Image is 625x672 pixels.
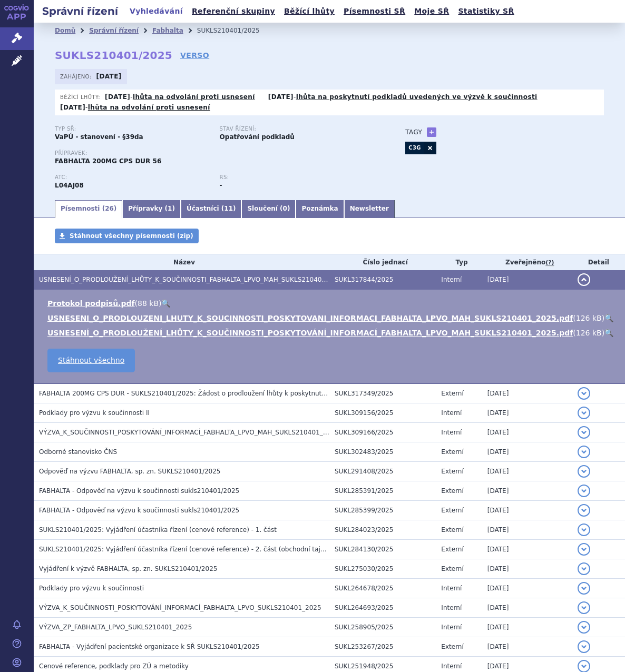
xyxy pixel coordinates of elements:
span: Interní [441,429,462,436]
span: Interní [441,276,462,283]
td: SUKL264693/2025 [329,598,436,618]
th: Detail [572,254,625,270]
td: SUKL275030/2025 [329,559,436,579]
button: detail [578,485,590,497]
span: Externí [441,487,463,495]
span: VÝZVA_K_SOUČINNOSTI_POSKYTOVÁNÍ_INFORMACÍ_FABHALTA_LPVO_MAH_SUKLS210401_2025 [39,429,339,436]
span: Interní [441,604,462,611]
button: detail [578,523,590,536]
span: Odborné stanovisko ČNS [39,448,117,456]
p: Přípravek: [55,150,384,156]
span: FABHALTA - Vyjádření pacientské organizace k SŘ SUKLS210401/2025 [39,643,260,650]
button: detail [578,273,590,286]
span: Externí [441,507,463,514]
td: SUKL317844/2025 [329,270,436,290]
span: VÝZVA_ZP_FABHALTA_LPVO_SUKLS210401_2025 [39,624,192,631]
a: + [427,127,436,137]
span: 88 kB [138,299,159,308]
a: Poznámka [296,200,344,218]
span: Externí [441,546,463,553]
span: Vyjádření k výzvě FABHALTA, sp. zn. SUKLS210401/2025 [39,565,217,572]
h3: Tagy [405,126,422,139]
a: lhůta na poskytnutí podkladů uvedených ve výzvě k součinnosti [296,93,538,101]
td: SUKL285399/2025 [329,501,436,520]
p: ATC: [55,174,209,181]
td: [DATE] [482,579,572,598]
span: USNESENÍ_O_PRODLOUŽENÍ_LHŮTY_K_SOUČINNOSTI_FABHALTA_LPVO_MAH_SUKLS210401_2025 [39,276,345,283]
span: SUKLS210401/2025: Vyjádření účastníka řízení (cenové reference) - 2. část (obchodní tajemství) [39,546,344,553]
th: Zveřejněno [482,254,572,270]
td: [DATE] [482,423,572,442]
span: Interní [441,585,462,592]
button: detail [578,387,590,400]
span: FABHALTA 200MG CPS DUR - SUKLS210401/2025: Žádost o prodloužení lhůty k poskytnutí součinnosti [39,390,361,397]
a: Písemnosti SŘ [340,4,408,18]
a: 🔍 [161,299,170,308]
span: 126 kB [576,329,602,337]
td: [DATE] [482,462,572,481]
span: Podklady pro výzvu k součinnosti II [39,409,150,417]
span: Cenové reference, podklady pro ZÚ a metodiky [39,663,189,670]
th: Číslo jednací [329,254,436,270]
a: Protokol podpisů.pdf [47,299,135,308]
span: Externí [441,468,463,475]
td: [DATE] [482,403,572,423]
a: Fabhalta [152,27,183,34]
a: lhůta na odvolání proti usnesení [88,104,210,111]
td: [DATE] [482,637,572,657]
strong: Opatřování podkladů [220,133,295,141]
td: [DATE] [482,501,572,520]
span: Zahájeno: [60,72,93,81]
span: Interní [441,624,462,631]
a: Referenční skupiny [189,4,278,18]
a: Přípravky (1) [122,200,181,218]
td: [DATE] [482,520,572,540]
td: SUKL309166/2025 [329,423,436,442]
td: SUKL284130/2025 [329,540,436,559]
a: Správní řízení [89,27,139,34]
span: Stáhnout všechny písemnosti (zip) [70,232,193,240]
a: 🔍 [604,314,613,322]
span: Běžící lhůty: [60,93,102,101]
strong: [DATE] [96,73,122,80]
h2: Správní řízení [34,4,126,18]
button: detail [578,426,590,439]
a: Newsletter [344,200,395,218]
li: ( ) [47,313,614,323]
abbr: (?) [545,259,554,266]
span: 126 kB [576,314,602,322]
td: [DATE] [482,559,572,579]
p: - [60,103,210,112]
span: Externí [441,448,463,456]
span: 11 [224,205,233,212]
span: VÝZVA_K_SOUČINNOSTI_POSKYTOVÁNÍ_INFORMACÍ_FABHALTA_LPVO_SUKLS210401_2025 [39,604,321,611]
span: FABHALTA 200MG CPS DUR 56 [55,157,161,165]
span: Interní [441,663,462,670]
td: [DATE] [482,481,572,501]
span: FABHALTA - Odpověď na výzvu k součinnosti sukls210401/2025 [39,487,239,495]
td: SUKL309156/2025 [329,403,436,423]
button: detail [578,465,590,478]
span: Interní [441,409,462,417]
p: Typ SŘ: [55,126,209,132]
td: SUKL284023/2025 [329,520,436,540]
th: Název [34,254,329,270]
a: 🔍 [604,329,613,337]
span: Podklady pro výzvu k součinnosti [39,585,144,592]
p: - [105,93,255,101]
span: 1 [168,205,172,212]
span: Externí [441,643,463,650]
li: ( ) [47,328,614,338]
td: SUKL285391/2025 [329,481,436,501]
a: USNESENÍ_O_PRODLOUŽENÍ_LHŮTY_K_SOUČINNOSTI_POSKYTOVÁNÍ_INFORMACÍ_FABHALTA_LPVO_MAH_SUKLS210401_20... [47,329,573,337]
p: RS: [220,174,374,181]
a: C3G [405,142,424,154]
a: Statistiky SŘ [455,4,517,18]
a: USNESENI_O_PRODLOUZENI_LHUTY_K_SOUCINNOSTI_POSKYTOVANI_INFORMACI_FABHALTA_LPVO_MAH_SUKLS210401_20... [47,314,573,322]
td: [DATE] [482,442,572,462]
button: detail [578,621,590,634]
strong: [DATE] [60,104,85,111]
td: [DATE] [482,598,572,618]
p: Stav řízení: [220,126,374,132]
td: [DATE] [482,270,572,290]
